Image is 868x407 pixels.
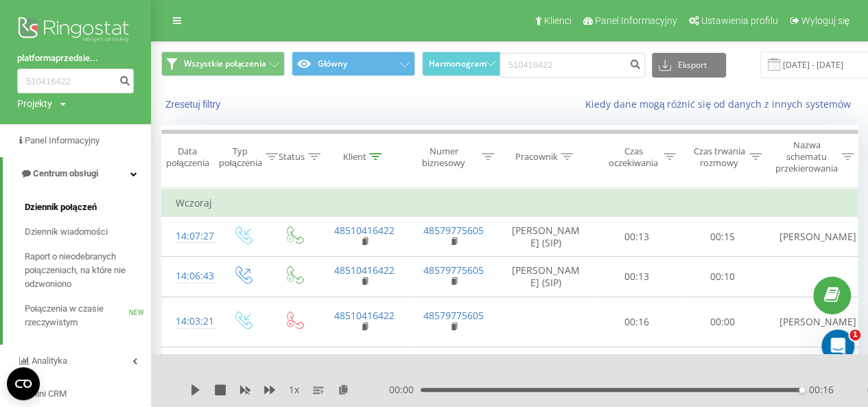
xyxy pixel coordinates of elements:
a: Dziennik wiadomości [25,220,151,244]
div: Czas trwania rozmowy [692,146,746,169]
div: Nazwa schematu przekierowania [775,139,838,174]
a: 48579775605 [423,264,484,277]
td: [PERSON_NAME] [766,296,855,347]
td: 00:00 [680,347,766,398]
span: 00:16 [808,383,833,397]
button: Zresetuj filtry [161,98,227,111]
td: 00:16 [594,347,680,398]
span: Analityka [32,356,67,366]
img: Ringostat logo [17,14,134,48]
div: 14:07:27 [176,223,203,250]
span: Ustawienia profilu [701,15,778,26]
span: 00:00 [389,383,421,397]
a: 48579775605 [423,309,484,322]
a: platformaprzedsie... [17,51,134,65]
a: 48579775605 [423,224,484,237]
button: Open CMP widget [7,367,40,400]
span: Harmonogram [428,59,486,69]
span: Centrum obsługi [33,168,98,178]
span: Panel Informacyjny [25,135,99,146]
a: 48510416422 [334,264,395,277]
span: 1 x [289,383,299,397]
div: Data połączenia [162,146,213,169]
span: Panel Informacyjny [595,15,677,26]
a: 48510416422 [334,224,395,237]
div: Accessibility label [799,387,805,393]
a: 48510416422 [334,309,395,322]
td: 00:16 [594,296,680,347]
span: Mini CRM [30,388,67,399]
a: Centrum obsługi [3,157,151,190]
span: Połączenia w czasie rzeczywistym [25,302,129,329]
span: Raport o nieodebranych połączeniach, na które nie odzwoniono [25,250,144,291]
div: 14:06:43 [176,263,203,290]
td: 00:00 [680,296,766,347]
a: Dziennik połączeń [25,195,151,220]
input: Wyszukiwanie według numeru [500,53,645,78]
div: Pracownik [515,151,557,163]
div: 14:03:21 [176,308,203,335]
div: Typ połączenia [219,146,262,169]
td: [PERSON_NAME] (SIP) [498,217,594,257]
a: Połączenia w czasie rzeczywistymNEW [25,296,151,335]
span: Klienci [544,15,572,26]
td: [PERSON_NAME] [766,347,855,398]
span: Dziennik wiadomości [25,225,108,239]
a: Kiedy dane mogą różnić się od danych z innych systemów [585,97,858,111]
td: [PERSON_NAME] [766,217,855,257]
button: Harmonogram [422,51,501,76]
div: Projekty [17,97,52,111]
button: Główny [292,51,415,76]
td: [PERSON_NAME] (SIP) [498,257,594,296]
span: Dziennik połączeń [25,200,97,214]
iframe: Intercom live chat [821,329,854,362]
button: Wszystkie połączenia [161,51,285,76]
div: Numer biznesowy [409,146,479,169]
td: 00:13 [594,257,680,296]
div: Status [279,151,305,163]
div: Klient [342,151,366,163]
td: 00:10 [680,257,766,296]
span: 1 [849,329,860,340]
button: Eksport [652,53,726,78]
td: 00:13 [594,217,680,257]
div: Czas oczekiwania [606,146,660,169]
span: Wszystkie połączenia [184,58,266,69]
input: Wyszukiwanie według numeru [17,69,134,93]
span: Wyloguj się [801,15,849,26]
a: Raport o nieodebranych połączeniach, na które nie odzwoniono [25,244,151,296]
td: 00:15 [680,217,766,257]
